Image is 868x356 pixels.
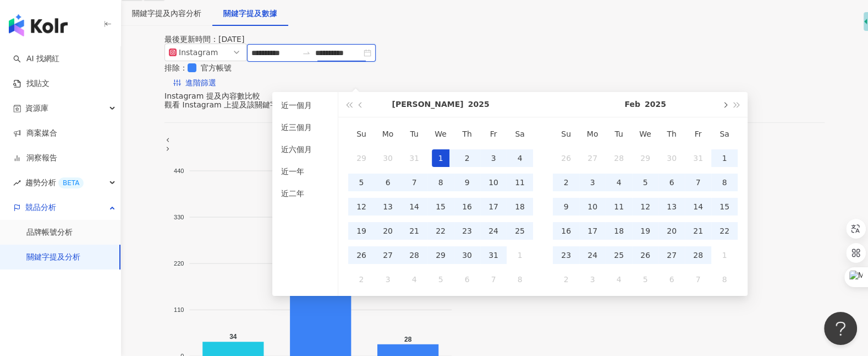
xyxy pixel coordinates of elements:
td: 2025-02-02 [348,267,375,292]
div: 4 [405,271,423,288]
div: 17 [485,198,502,215]
div: BETA [58,177,84,188]
div: 30 [663,149,680,167]
tspan: 330 [174,213,184,220]
div: 13 [379,198,397,215]
td: 2025-01-31 [480,243,507,267]
div: 5 [353,174,370,191]
div: 8 [716,271,733,288]
td: 2025-02-19 [632,219,658,243]
td: 2024-12-29 [348,146,375,170]
span: 資源庫 [25,96,48,121]
a: 洞察報告 [13,153,57,164]
div: Instagram [179,44,215,61]
div: 11 [610,198,628,215]
div: 25 [610,246,628,264]
div: 25 [511,222,529,240]
span: swap-right [302,48,311,57]
div: 3 [379,271,397,288]
td: 2025-01-31 [685,146,711,170]
td: 2025-01-29 [632,146,658,170]
td: 2025-02-08 [711,170,738,195]
button: [PERSON_NAME] [392,92,463,117]
td: 2025-02-02 [553,170,579,195]
td: 2025-01-21 [401,219,427,243]
div: 4 [511,149,529,167]
td: 2025-02-06 [454,267,480,292]
td: 2025-02-22 [711,219,738,243]
div: 1 [511,246,529,264]
label: 排除 ： [164,63,188,72]
td: 2025-02-01 [711,146,738,170]
div: 最後更新時間 ： [DATE] [164,35,825,44]
th: Tu [401,122,427,146]
td: 2025-02-17 [579,219,606,243]
td: 2025-01-28 [606,146,632,170]
td: 2025-01-20 [375,219,401,243]
div: 3 [584,174,601,191]
td: 2025-02-05 [632,170,658,195]
td: 2025-03-02 [553,267,579,292]
td: 2025-02-24 [579,243,606,267]
div: 12 [353,198,370,215]
th: Fr [480,122,507,146]
tspan: 220 [174,260,184,266]
div: 28 [689,246,707,264]
div: 10 [485,174,502,191]
img: logo [9,14,68,36]
td: 2025-03-08 [711,267,738,292]
td: 2025-01-30 [454,243,480,267]
th: We [632,122,658,146]
div: 17 [584,222,601,240]
td: 2025-01-13 [375,195,401,219]
div: 4 [610,174,628,191]
div: 19 [353,222,370,240]
td: 2025-02-27 [658,243,685,267]
button: Feb [624,92,640,117]
td: 2025-01-17 [480,195,507,219]
div: 23 [557,246,575,264]
td: 2025-02-05 [427,267,454,292]
div: 24 [485,222,502,240]
td: 2025-01-10 [480,170,507,195]
span: 官方帳號 [196,62,236,74]
td: 2025-01-16 [454,195,480,219]
div: 5 [636,271,654,288]
div: 5 [432,271,449,288]
div: 4 [610,271,628,288]
div: 23 [458,222,476,240]
td: 2025-01-23 [454,219,480,243]
div: 6 [663,271,680,288]
div: 27 [379,246,397,264]
td: 2025-03-07 [685,267,711,292]
th: We [427,122,454,146]
td: 2025-02-28 [685,243,711,267]
td: 2025-01-22 [427,219,454,243]
div: 16 [458,198,476,215]
button: 進階篩選 [164,74,225,91]
div: 2 [353,271,370,288]
td: 2025-02-01 [507,243,533,267]
td: 2025-03-06 [658,267,685,292]
div: 8 [716,174,733,191]
div: 2 [557,174,575,191]
td: 2025-01-09 [454,170,480,195]
span: to [302,48,311,57]
td: 2025-02-20 [658,219,685,243]
td: 2025-01-12 [348,195,375,219]
td: 2025-01-02 [454,146,480,170]
td: 2025-02-15 [711,195,738,219]
a: 商案媒合 [13,128,57,139]
div: 21 [689,222,707,240]
div: 26 [636,246,654,264]
div: 關鍵字提及內容分析 [132,7,201,19]
div: 27 [584,149,601,167]
a: 品牌帳號分析 [26,227,73,238]
td: 2025-01-30 [658,146,685,170]
tspan: 440 [174,167,184,174]
a: 找貼文 [13,78,50,89]
td: 2025-01-06 [375,170,401,195]
a: 關鍵字提及分析 [26,252,80,263]
td: 2025-02-07 [480,267,507,292]
div: 28 [405,246,423,264]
